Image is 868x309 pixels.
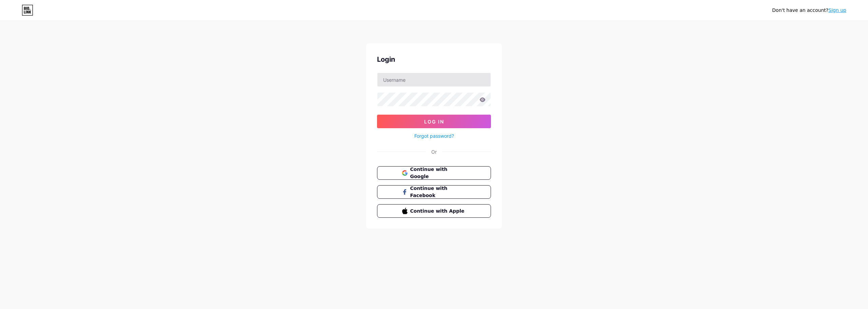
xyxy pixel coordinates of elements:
[410,185,466,199] span: Continue with Facebook
[377,73,491,86] input: Username
[410,208,466,215] span: Continue with Apple
[377,115,491,128] button: Log In
[377,166,491,180] button: Continue with Google
[431,148,437,155] div: Or
[410,166,466,180] span: Continue with Google
[414,132,454,139] a: Forgot password?
[377,185,491,199] button: Continue with Facebook
[377,54,491,64] div: Login
[772,7,846,14] div: Don't have an account?
[377,204,491,218] button: Continue with Apple
[424,119,444,124] span: Log In
[828,7,846,13] a: Sign up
